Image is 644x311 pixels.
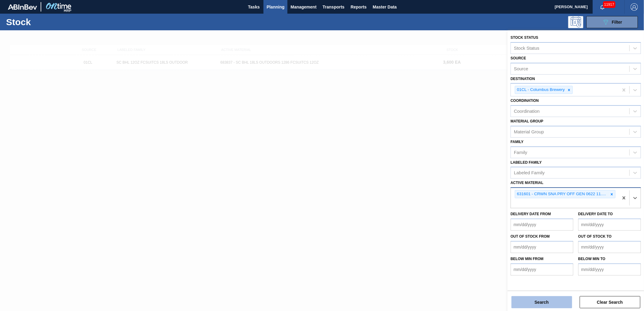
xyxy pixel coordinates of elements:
input: mm/dd/yyyy [578,241,641,253]
label: Stock Status [511,35,538,40]
div: Labeled Family [514,170,545,176]
img: TNhmsLtSVTkK8tSr43FrP2fwEKptu5GPRR3wAAAABJRU5ErkJggg== [8,4,37,10]
div: Stock Status [514,45,539,51]
input: mm/dd/yyyy [578,263,641,276]
label: Delivery Date from [511,212,551,216]
label: Destination [511,77,535,81]
label: Source [511,56,526,60]
div: Programming: no user selected [568,16,583,28]
span: Planning [267,3,284,11]
span: 11917 [603,1,615,8]
div: Family [514,150,527,155]
label: Material Group [511,119,543,123]
label: Active Material [511,181,543,185]
span: Management [290,3,317,11]
label: Below Min from [511,257,544,261]
input: mm/dd/yyyy [578,219,641,231]
label: Out of Stock to [578,234,612,239]
span: Filter [612,20,622,25]
span: Transports [323,3,344,11]
div: Coordination [514,109,540,114]
img: Logout [631,3,638,11]
div: Material Group [514,129,544,134]
button: Notifications [593,3,612,11]
label: Family [511,140,524,144]
div: Source [514,66,528,71]
div: 631601 - CRWN SNA PRY OFF GEN 0622 11.2 OZ PRY 26 [515,190,609,198]
label: Delivery Date to [578,212,613,216]
label: Below Min to [578,257,605,261]
button: Filter [586,16,638,28]
label: Labeled Family [511,160,542,165]
div: 01CL - Columbus Brewery [515,86,566,94]
input: mm/dd/yyyy [511,263,573,276]
span: Reports [351,3,367,11]
span: Tasks [247,3,260,11]
input: mm/dd/yyyy [511,241,573,253]
input: mm/dd/yyyy [511,219,573,231]
h1: Stock [6,18,98,25]
label: Coordination [511,99,539,103]
span: Master Data [373,3,397,11]
label: Out of Stock from [511,234,550,239]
